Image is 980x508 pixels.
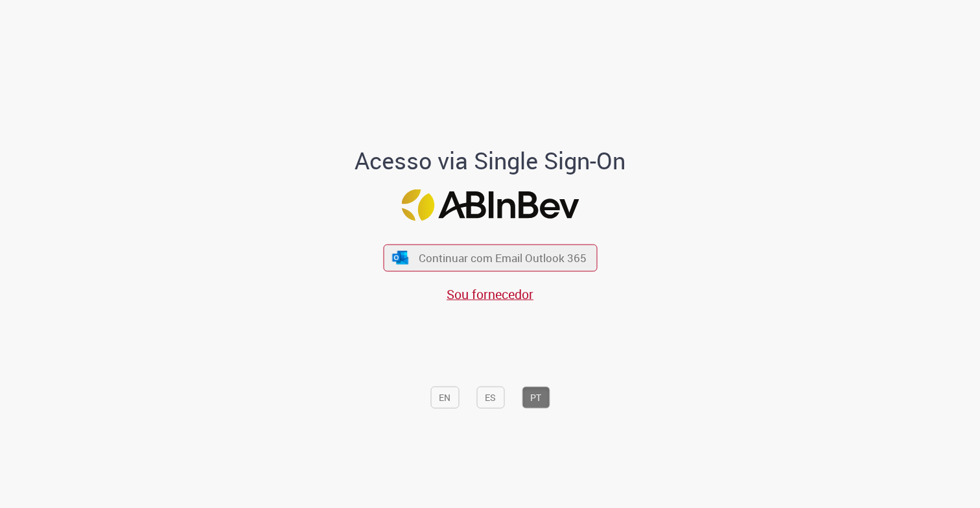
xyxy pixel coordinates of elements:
a: Sou fornecedor [447,285,533,302]
img: ícone Azure/Microsoft 360 [391,250,410,264]
h1: Acesso via Single Sign-On [310,148,670,174]
button: ES [476,387,504,409]
button: ícone Azure/Microsoft 360 Continuar com Email Outlook 365 [383,245,597,271]
button: EN [430,387,459,409]
img: Logo ABInBev [401,189,579,221]
span: Continuar com Email Outlook 365 [419,250,587,265]
button: PT [522,387,550,409]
